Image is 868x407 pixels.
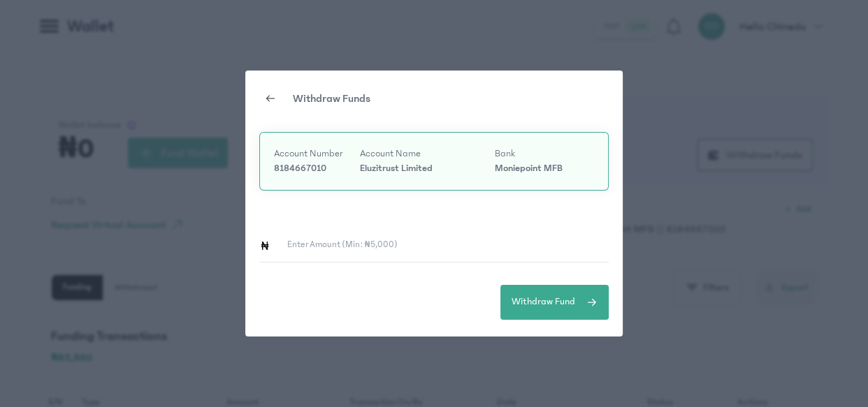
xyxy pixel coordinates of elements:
p: Bank [495,147,594,161]
p: Account Number [274,147,349,161]
p: 8184667010 [274,161,349,176]
label: Enter Amount (min: ₦5,000) [287,238,398,252]
p: Withdraw Funds [293,90,370,107]
p: Moniepoint MFB [495,161,594,176]
button: Withdraw Fund [500,285,609,320]
p: Eluzitrust Limited [360,161,484,176]
span: Withdraw Fund [512,295,575,309]
p: Account Name [360,147,484,161]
